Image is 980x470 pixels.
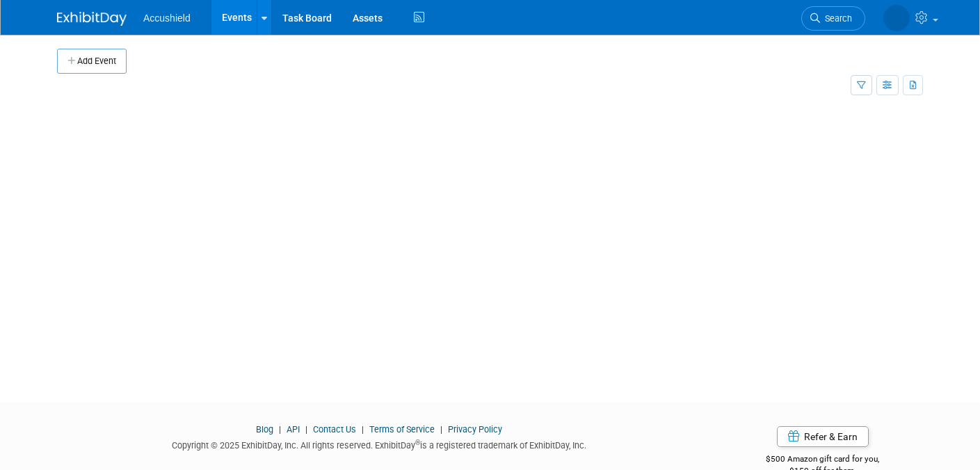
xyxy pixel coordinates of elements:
[369,424,435,435] a: Terms of Service
[883,5,910,31] img: Peggy White
[313,424,356,435] a: Contact Us
[256,424,273,435] a: Blog
[287,424,300,435] a: API
[143,13,191,24] span: Accushield
[302,424,311,435] span: |
[57,49,127,74] button: Add Event
[57,12,127,26] img: ExhibitDay
[358,424,367,435] span: |
[415,439,420,446] sup: ®
[448,424,502,435] a: Privacy Policy
[275,424,284,435] span: |
[437,424,446,435] span: |
[777,426,869,447] a: Refer & Earn
[801,6,865,31] a: Search
[57,436,701,452] div: Copyright © 2025 ExhibitDay, Inc. All rights reserved. ExhibitDay is a registered trademark of Ex...
[820,13,852,24] span: Search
